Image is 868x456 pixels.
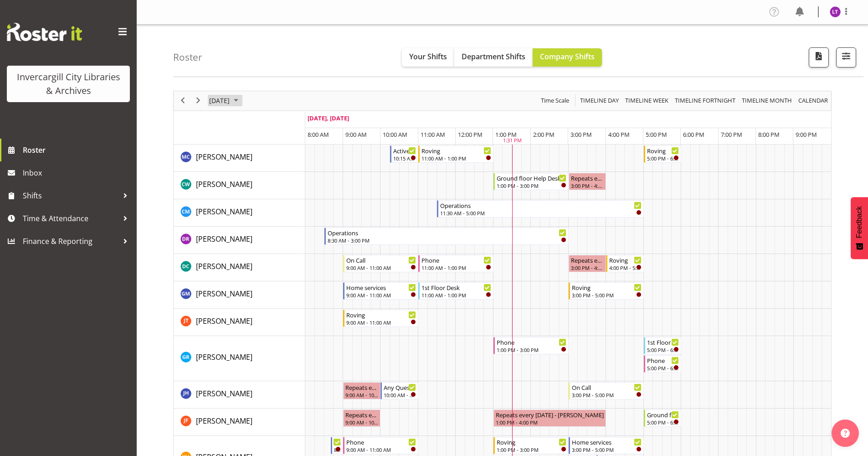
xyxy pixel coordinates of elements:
[572,383,642,392] div: On Call
[23,143,132,157] span: Roster
[324,228,569,245] div: Debra Robinson"s event - Operations Begin From Tuesday, October 7, 2025 at 8:30:00 AM GMT+13:00 E...
[346,264,416,271] div: 9:00 AM - 11:00 AM
[196,206,252,217] a: [PERSON_NAME]
[647,410,679,419] div: Ground floor Help Desk
[740,95,794,106] button: Timeline Month
[208,95,231,106] span: [DATE]
[346,283,416,292] div: Home services
[673,95,737,106] button: Fortnight
[346,291,416,299] div: 9:00 AM - 11:00 AM
[196,261,252,272] a: [PERSON_NAME]
[569,382,644,399] div: Jillian Hunter"s event - On Call Begin From Tuesday, October 7, 2025 at 3:00:00 PM GMT+13:00 Ends...
[647,356,679,365] div: Phone
[208,95,242,106] button: October 2025
[540,52,595,62] span: Company Shifts
[174,409,305,436] td: Joanne Forbes resource
[174,281,305,309] td: Gabriel McKay Smith resource
[346,437,416,446] div: Phone
[533,130,555,139] span: 2:00 PM
[572,283,642,292] div: Roving
[579,95,621,106] button: Timeline Day
[569,173,606,190] div: Catherine Wilson"s event - Repeats every tuesday - Catherine Wilson Begin From Tuesday, October 7...
[196,179,252,189] span: [PERSON_NAME]
[569,255,606,272] div: Donald Cunningham"s event - Repeats every tuesday - Donald Cunningham Begin From Tuesday, October...
[393,155,416,162] div: 10:15 AM - 11:00 AM
[646,130,667,139] span: 5:00 PM
[647,337,679,347] div: 1st Floor Desk
[571,182,604,189] div: 3:00 PM - 4:00 PM
[644,337,681,354] div: Grace Roscoe-Squires"s event - 1st Floor Desk Begin From Tuesday, October 7, 2025 at 5:00:00 PM G...
[647,419,679,426] div: 5:00 PM - 6:00 PM
[308,114,349,122] span: [DATE], [DATE]
[421,130,445,139] span: 11:00 AM
[836,47,856,67] button: Filter Shifts
[328,237,566,244] div: 8:30 AM - 3:00 PM
[797,95,830,106] button: Month
[346,255,416,264] div: On Call
[647,364,679,372] div: 5:00 PM - 6:00 PM
[346,310,416,319] div: Roving
[533,48,602,67] button: Company Shifts
[495,130,517,139] span: 1:00 PM
[462,52,525,62] span: Department Shifts
[343,382,380,399] div: Jillian Hunter"s event - Repeats every tuesday - Jillian Hunter Begin From Tuesday, October 7, 20...
[647,146,679,155] div: Roving
[331,437,343,454] div: Kaela Harley"s event - Newspapers Begin From Tuesday, October 7, 2025 at 8:40:00 AM GMT+13:00 End...
[608,130,630,139] span: 4:00 PM
[644,355,681,373] div: Grace Roscoe-Squires"s event - Phone Begin From Tuesday, October 7, 2025 at 5:00:00 PM GMT+13:00 ...
[196,233,252,244] a: [PERSON_NAME]
[497,446,566,453] div: 1:00 PM - 3:00 PM
[177,95,189,106] button: Previous
[609,255,641,264] div: Roving
[497,182,566,189] div: 1:00 PM - 3:00 PM
[393,146,416,155] div: Active Rhyming
[572,391,642,399] div: 3:00 PM - 5:00 PM
[674,95,736,106] span: Timeline Fortnight
[421,155,491,162] div: 11:00 AM - 1:00 PM
[196,151,252,162] a: [PERSON_NAME]
[644,409,681,427] div: Joanne Forbes"s event - Ground floor Help Desk Begin From Tuesday, October 7, 2025 at 5:00:00 PM ...
[192,95,205,106] button: Next
[421,291,491,299] div: 11:00 AM - 1:00 PM
[196,289,252,299] span: [PERSON_NAME]
[196,352,252,363] a: [PERSON_NAME]
[609,264,641,271] div: 4:00 PM - 5:00 PM
[196,316,252,326] a: [PERSON_NAME]
[380,382,418,399] div: Jillian Hunter"s event - Any Questions Begin From Tuesday, October 7, 2025 at 10:00:00 AM GMT+13:...
[196,388,252,399] a: [PERSON_NAME]
[493,173,569,190] div: Catherine Wilson"s event - Ground floor Help Desk Begin From Tuesday, October 7, 2025 at 1:00:00 ...
[196,234,252,244] span: [PERSON_NAME]
[493,437,569,454] div: Kaela Harley"s event - Roving Begin From Tuesday, October 7, 2025 at 1:00:00 PM GMT+13:00 Ends At...
[343,282,418,300] div: Gabriel McKay Smith"s event - Home services Begin From Tuesday, October 7, 2025 at 9:00:00 AM GMT...
[196,207,252,217] span: [PERSON_NAME]
[437,200,643,218] div: Cindy Mulrooney"s event - Operations Begin From Tuesday, October 7, 2025 at 11:30:00 AM GMT+13:00...
[569,437,644,454] div: Kaela Harley"s event - Home services Begin From Tuesday, October 7, 2025 at 3:00:00 PM GMT+13:00 ...
[174,309,305,336] td: Glen Tomlinson resource
[343,310,418,327] div: Glen Tomlinson"s event - Roving Begin From Tuesday, October 7, 2025 at 9:00:00 AM GMT+13:00 Ends ...
[346,319,416,326] div: 9:00 AM - 11:00 AM
[343,409,380,427] div: Joanne Forbes"s event - Repeats every tuesday - Joanne Forbes Begin From Tuesday, October 7, 2025...
[497,173,566,182] div: Ground floor Help Desk
[647,346,679,353] div: 5:00 PM - 6:00 PM
[421,264,491,271] div: 11:00 AM - 1:00 PM
[418,145,493,163] div: Aurora Catu"s event - Roving Begin From Tuesday, October 7, 2025 at 11:00:00 AM GMT+13:00 Ends At...
[493,409,606,427] div: Joanne Forbes"s event - Repeats every tuesday - Joanne Forbes Begin From Tuesday, October 7, 2025...
[345,383,378,392] div: Repeats every [DATE] - [PERSON_NAME]
[174,227,305,254] td: Debra Robinson resource
[334,446,341,453] div: 8:40 AM - 9:00 AM
[503,137,522,145] div: 1:31 PM
[174,336,305,381] td: Grace Roscoe-Squires resource
[175,91,190,110] div: previous period
[173,52,202,62] h4: Roster
[572,437,642,446] div: Home services
[644,145,681,163] div: Aurora Catu"s event - Roving Begin From Tuesday, October 7, 2025 at 5:00:00 PM GMT+13:00 Ends At ...
[796,130,817,139] span: 9:00 PM
[454,48,533,67] button: Department Shifts
[647,155,679,162] div: 5:00 PM - 6:00 PM
[841,429,850,438] img: help-xxl-2.png
[384,383,416,392] div: Any Questions
[190,91,206,110] div: next period
[345,419,378,426] div: 9:00 AM - 10:00 AM
[571,173,604,182] div: Repeats every [DATE] - [PERSON_NAME]
[683,130,704,139] span: 6:00 PM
